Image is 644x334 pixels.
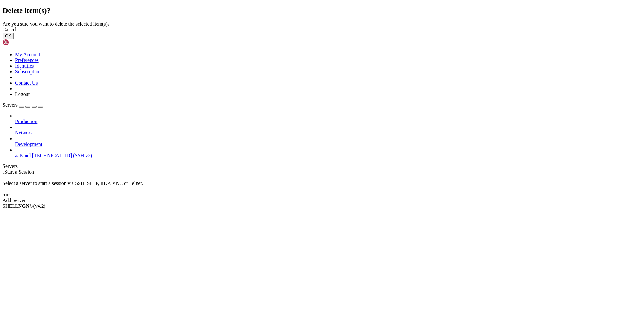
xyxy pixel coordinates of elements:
[3,203,45,209] span: SHELL ©
[15,63,34,69] a: Identities
[15,130,33,135] span: Network
[15,147,641,158] li: aaPanel [TECHNICAL_ID] (SSH v2)
[15,52,40,57] a: My Account
[3,198,641,203] div: Add Server
[15,141,42,147] span: Development
[3,6,641,15] h2: Delete item(s)?
[15,124,641,136] li: Network
[32,153,92,158] span: [TECHNICAL_ID] (SSH v2)
[3,164,641,169] div: Servers
[15,153,641,158] a: aaPanel [TECHNICAL_ID] (SSH v2)
[15,80,38,86] a: Contact Us
[3,175,641,198] div: Select a server to start a session via SSH, SFTP, RDP, VNC or Telnet. -or-
[15,141,641,147] a: Development
[15,69,41,74] a: Subscription
[15,119,37,124] span: Production
[15,92,30,97] a: Logout
[15,130,641,136] a: Network
[3,39,39,45] img: Shellngn
[3,169,4,175] span: 
[15,113,641,124] li: Production
[15,57,39,63] a: Preferences
[15,119,641,124] a: Production
[3,33,14,39] button: OK
[3,21,641,27] div: Are you sure you want to delete the selected item(s)?
[4,169,34,175] span: Start a Session
[3,102,43,108] a: Servers
[3,27,641,33] div: Cancel
[3,102,18,108] span: Servers
[15,136,641,147] li: Development
[18,203,30,209] b: NGN
[33,203,46,209] span: 4.2.0
[15,153,31,158] span: aaPanel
